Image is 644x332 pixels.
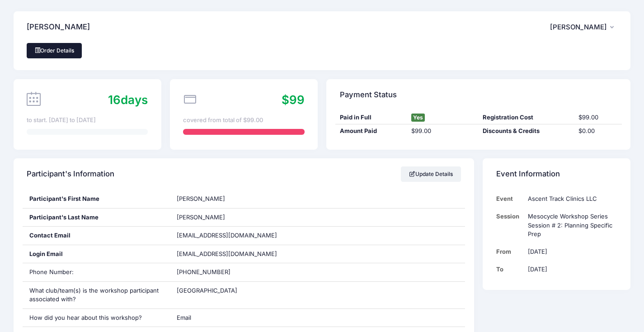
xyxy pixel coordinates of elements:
span: Yes [411,114,425,122]
div: days [108,91,148,109]
div: $99.00 [574,113,622,122]
span: $99 [282,93,305,107]
span: [PERSON_NAME] [177,213,225,221]
a: Update Details [401,166,461,182]
h4: Event Information [496,161,560,187]
div: Participant's First Name [23,190,170,208]
td: [DATE] [523,243,617,261]
td: Session [496,208,524,243]
td: Ascent Track Clinics LLC [523,190,617,208]
div: Contact Email [23,227,170,245]
span: [EMAIL_ADDRESS][DOMAIN_NAME] [177,250,290,259]
div: Participant's Last Name [23,209,170,227]
div: Registration Cost [479,113,574,122]
td: From [496,243,524,261]
div: to start. [DATE] to [DATE] [27,116,148,125]
td: Event [496,190,524,208]
div: covered from total of $99.00 [183,116,304,125]
span: Email [177,314,191,321]
h4: Payment Status [340,82,397,108]
td: [DATE] [523,261,617,278]
div: $99.00 [407,127,478,136]
div: What club/team(s) is the workshop participant associated with? [23,282,170,308]
td: Mesocycle Workshop Series Session # 2: Planning Specific Prep [523,208,617,243]
div: Phone Number: [23,263,170,281]
h4: [PERSON_NAME] [27,14,90,40]
div: How did you hear about this workshop? [23,309,170,327]
span: 16 [108,93,121,107]
span: [EMAIL_ADDRESS][DOMAIN_NAME] [177,232,277,239]
span: [PERSON_NAME] [177,195,225,202]
div: Paid in Full [335,113,407,122]
div: Discounts & Credits [479,127,574,136]
span: [GEOGRAPHIC_DATA] [177,287,237,294]
a: Order Details [27,43,82,58]
span: [PHONE_NUMBER] [177,268,230,275]
h4: Participant's Information [27,161,114,187]
div: Amount Paid [335,127,407,136]
button: [PERSON_NAME] [550,17,617,38]
div: Login Email [23,245,170,263]
span: [PERSON_NAME] [550,23,607,31]
td: To [496,261,524,278]
div: $0.00 [574,127,622,136]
